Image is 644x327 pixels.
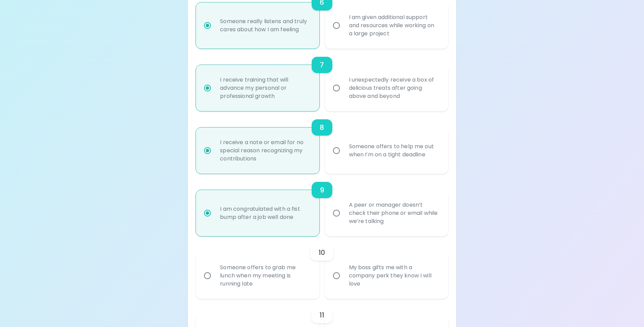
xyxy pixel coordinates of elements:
[320,122,324,133] h6: 8
[344,5,444,46] div: I am given additional support and resources while working on a large project
[215,130,315,171] div: I receive a note or email for no special reason recognizing my contributions
[215,9,315,42] div: Someone really listens and truly cares about how I am feeling
[319,310,324,321] h6: 11
[196,174,448,236] div: choice-group-check
[344,134,444,167] div: Someone offers to help me out when I’m on a tight deadline
[215,197,315,229] div: I am congratulated with a fist bump after a job well done
[320,185,324,195] h6: 9
[320,59,324,70] h6: 7
[318,247,325,258] h6: 10
[215,68,315,108] div: I receive training that will advance my personal or professional growth
[344,68,444,108] div: I unexpectedly receive a box of delicious treats after going above and beyond
[215,255,315,296] div: Someone offers to grab me lunch when my meeting is running late
[344,255,444,296] div: My boss gifts me with a company perk they know I will love
[196,49,448,111] div: choice-group-check
[344,193,444,234] div: A peer or manager doesn’t check their phone or email while we’re talking
[196,111,448,174] div: choice-group-check
[196,236,448,299] div: choice-group-check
